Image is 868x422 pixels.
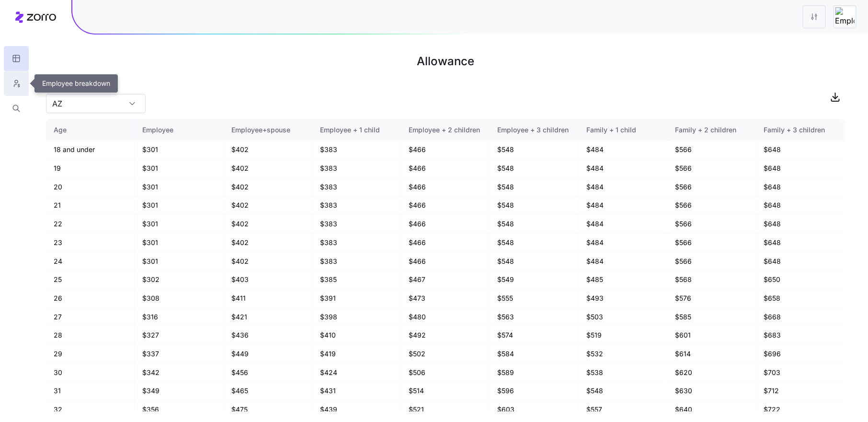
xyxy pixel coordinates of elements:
[756,159,845,178] td: $648
[667,234,756,252] td: $566
[224,289,312,308] td: $411
[135,159,223,178] td: $301
[667,400,756,419] td: $640
[756,270,845,289] td: $650
[46,159,135,178] td: 19
[224,159,312,178] td: $402
[224,326,312,345] td: $436
[756,345,845,363] td: $696
[667,270,756,289] td: $568
[135,234,223,252] td: $301
[490,178,579,197] td: $548
[135,178,223,197] td: $301
[667,363,756,382] td: $620
[401,382,490,400] td: $514
[135,252,223,271] td: $301
[756,400,845,419] td: $722
[46,234,135,252] td: 23
[756,289,845,308] td: $658
[490,326,579,345] td: $574
[312,345,401,363] td: $419
[312,252,401,271] td: $383
[135,215,223,234] td: $301
[401,363,490,382] td: $506
[54,125,126,135] div: Age
[401,141,490,159] td: $466
[490,196,579,215] td: $548
[579,345,667,363] td: $532
[401,215,490,234] td: $466
[401,289,490,308] td: $473
[312,234,401,252] td: $383
[135,326,223,345] td: $327
[667,345,756,363] td: $614
[490,159,579,178] td: $548
[224,400,312,419] td: $475
[667,289,756,308] td: $576
[490,252,579,271] td: $548
[312,159,401,178] td: $383
[135,141,223,159] td: $301
[312,196,401,215] td: $383
[756,234,845,252] td: $648
[579,196,667,215] td: $484
[135,308,223,327] td: $316
[579,234,667,252] td: $484
[401,252,490,271] td: $466
[312,400,401,419] td: $439
[498,125,571,135] div: Employee + 3 children
[490,308,579,327] td: $563
[490,215,579,234] td: $548
[312,178,401,197] td: $383
[135,363,223,382] td: $342
[46,289,135,308] td: 26
[135,196,223,215] td: $301
[579,178,667,197] td: $484
[667,159,756,178] td: $566
[667,326,756,345] td: $601
[490,270,579,289] td: $549
[667,196,756,215] td: $566
[135,400,223,419] td: $356
[46,345,135,363] td: 29
[579,159,667,178] td: $484
[579,270,667,289] td: $485
[224,196,312,215] td: $402
[409,125,481,135] div: Employee + 2 children
[224,234,312,252] td: $402
[46,326,135,345] td: 28
[46,308,135,327] td: 27
[490,234,579,252] td: $548
[312,289,401,308] td: $391
[490,289,579,308] td: $555
[224,382,312,400] td: $465
[756,382,845,400] td: $712
[46,215,135,234] td: 22
[135,289,223,308] td: $308
[135,270,223,289] td: $302
[401,400,490,419] td: $521
[490,382,579,400] td: $596
[756,308,845,327] td: $668
[667,178,756,197] td: $566
[756,252,845,271] td: $648
[675,125,748,135] div: Family + 2 children
[490,345,579,363] td: $584
[312,215,401,234] td: $383
[586,125,659,135] div: Family + 1 child
[46,82,63,92] label: State
[579,400,667,419] td: $557
[667,308,756,327] td: $585
[224,141,312,159] td: $402
[764,125,837,135] div: Family + 3 children
[401,326,490,345] td: $492
[401,234,490,252] td: $466
[401,178,490,197] td: $466
[224,363,312,382] td: $456
[46,252,135,271] td: 24
[224,345,312,363] td: $449
[756,215,845,234] td: $648
[756,363,845,382] td: $703
[46,363,135,382] td: 30
[490,400,579,419] td: $603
